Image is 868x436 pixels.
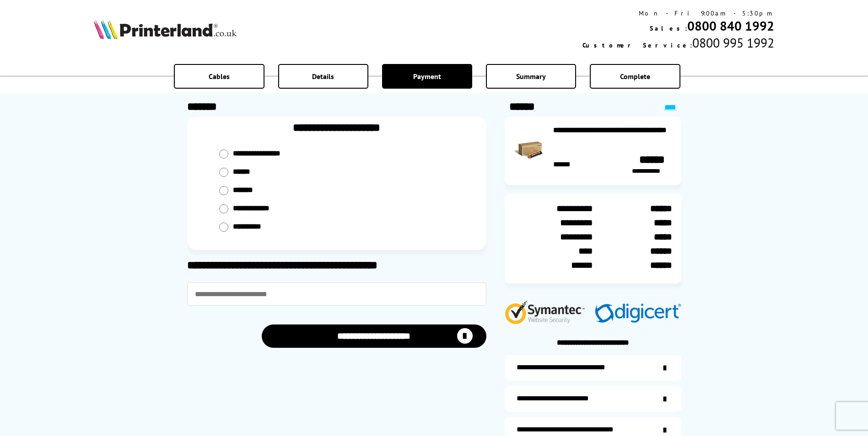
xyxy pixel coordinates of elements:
[582,9,774,17] div: Mon - Fri 9:00am - 5:30pm
[505,386,681,412] a: items-arrive
[582,41,692,49] span: Customer Service:
[692,34,774,51] span: 0800 995 1992
[687,17,774,34] a: 0800 840 1992
[620,72,650,81] span: Complete
[505,355,681,381] a: additional-ink
[209,72,230,81] span: Cables
[94,19,237,39] img: Printerland Logo
[516,72,546,81] span: Summary
[650,24,687,32] span: Sales:
[312,72,334,81] span: Details
[413,72,441,81] span: Payment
